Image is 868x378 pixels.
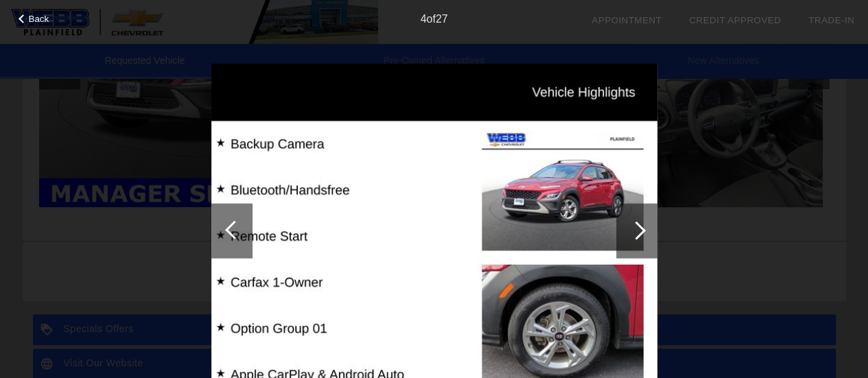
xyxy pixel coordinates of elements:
[29,14,49,24] span: Back
[808,15,854,25] a: Trade-In
[420,13,426,25] span: 4
[591,15,661,25] a: Appointment
[689,15,781,25] a: Credit Approved
[436,13,448,25] span: 27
